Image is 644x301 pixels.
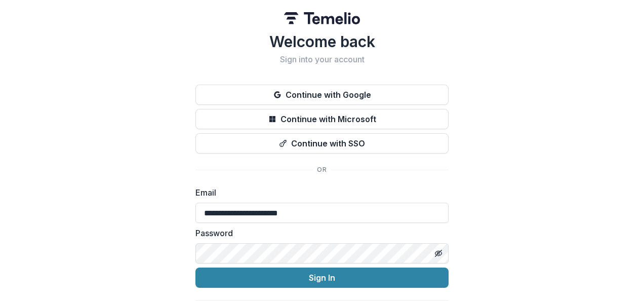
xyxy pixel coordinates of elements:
label: Password [195,227,442,239]
h1: Welcome back [195,32,449,51]
button: Toggle password visibility [430,245,447,261]
button: Continue with Google [195,85,449,105]
img: Temelio [284,12,360,24]
label: Email [195,186,442,199]
button: Continue with Microsoft [195,109,449,129]
h2: Sign into your account [195,55,449,64]
button: Continue with SSO [195,133,449,154]
button: Sign In [195,268,449,288]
